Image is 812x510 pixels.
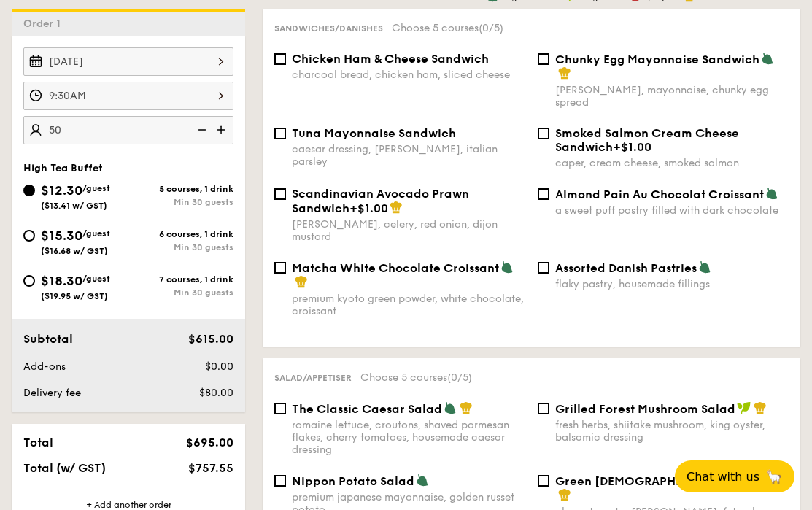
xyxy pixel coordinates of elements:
div: premium kyoto green powder, white chocolate, croissant [292,293,526,317]
img: icon-vegetarian.fe4039eb.svg [500,260,514,274]
div: fresh herbs, shiitake mushroom, king oyster, balsamic dressing [555,419,789,444]
input: Almond Pain Au Chocolat Croissanta sweet puff pastry filled with dark chocolate [538,188,549,200]
span: $757.55 [188,461,233,475]
span: Delivery fee [23,387,81,399]
input: Smoked Salmon Cream Cheese Sandwich+$1.00caper, cream cheese, smoked salmon [538,128,549,139]
div: 5 courses, 1 drink [128,184,233,194]
span: Nippon Potato Salad [292,474,414,488]
span: ($13.41 w/ GST) [41,201,107,211]
input: Chunky Egg Mayonnaise Sandwich[PERSON_NAME], mayonnaise, chunky egg spread [538,53,549,65]
input: Tuna Mayonnaise Sandwichcaesar dressing, [PERSON_NAME], italian parsley [274,128,286,139]
img: icon-chef-hat.a58ddaea.svg [754,401,767,414]
input: Nippon Potato Saladpremium japanese mayonnaise, golden russet potato [274,475,286,487]
img: icon-vegetarian.fe4039eb.svg [698,260,711,274]
img: icon-vegetarian.fe4039eb.svg [765,187,778,200]
span: Grilled Forest Mushroom Salad [555,402,735,416]
span: Order 1 [23,18,66,30]
span: Assorted Danish Pastries [555,261,697,275]
img: icon-chef-hat.a58ddaea.svg [460,401,473,414]
span: Total [23,436,53,449]
span: High Tea Buffet [23,162,103,174]
span: Choose 5 courses [360,371,472,384]
span: ($16.68 w/ GST) [41,246,108,256]
span: (0/5) [447,371,472,384]
div: [PERSON_NAME], mayonnaise, chunky egg spread [555,84,789,109]
span: $80.00 [199,387,233,399]
span: /guest [82,183,110,193]
span: $12.30 [41,182,82,198]
div: flaky pastry, housemade fillings [555,278,789,290]
input: Event time [23,82,233,110]
img: icon-chef-hat.a58ddaea.svg [390,201,403,214]
div: Min 30 guests [128,197,233,207]
span: The Classic Caesar Salad [292,402,442,416]
img: icon-vegetarian.fe4039eb.svg [416,474,429,487]
img: icon-add.58712e84.svg [212,116,233,144]
span: $0.00 [205,360,233,373]
input: $18.30/guest($19.95 w/ GST)7 courses, 1 drinkMin 30 guests [23,275,35,287]
img: icon-vegetarian.fe4039eb.svg [444,401,457,414]
span: $18.30 [41,273,82,289]
img: icon-vegan.f8ff3823.svg [737,401,751,414]
div: caesar dressing, [PERSON_NAME], italian parsley [292,143,526,168]
input: Number of guests [23,116,233,144]
span: $615.00 [188,332,233,346]
span: Chat with us [687,470,759,484]
img: icon-chef-hat.a58ddaea.svg [558,488,571,501]
span: /guest [82,274,110,284]
img: icon-reduce.1d2dbef1.svg [190,116,212,144]
span: Subtotal [23,332,73,346]
div: caper, cream cheese, smoked salmon [555,157,789,169]
span: Choose 5 courses [392,22,503,34]
span: Almond Pain Au Chocolat Croissant [555,188,764,201]
input: Matcha White Chocolate Croissantpremium kyoto green powder, white chocolate, croissant [274,262,286,274]
span: Sandwiches/Danishes [274,23,383,34]
span: Tuna Mayonnaise Sandwich [292,126,456,140]
input: Scandinavian Avocado Prawn Sandwich+$1.00[PERSON_NAME], celery, red onion, dijon mustard [274,188,286,200]
span: $15.30 [41,228,82,244]
span: Chicken Ham & Cheese Sandwich [292,52,489,66]
div: Min 30 guests [128,242,233,252]
input: $15.30/guest($16.68 w/ GST)6 courses, 1 drinkMin 30 guests [23,230,35,242]
img: icon-vegetarian.fe4039eb.svg [761,52,774,65]
button: Chat with us🦙 [675,460,794,492]
input: $12.30/guest($13.41 w/ GST)5 courses, 1 drinkMin 30 guests [23,185,35,196]
span: Chunky Egg Mayonnaise Sandwich [555,53,759,66]
input: Assorted Danish Pastriesflaky pastry, housemade fillings [538,262,549,274]
input: Green [DEMOGRAPHIC_DATA] Saladcherry tomato, [PERSON_NAME], feta cheese [538,475,549,487]
span: /guest [82,228,110,239]
div: 6 courses, 1 drink [128,229,233,239]
span: Scandinavian Avocado Prawn Sandwich [292,187,469,215]
div: romaine lettuce, croutons, shaved parmesan flakes, cherry tomatoes, housemade caesar dressing [292,419,526,456]
input: Event date [23,47,233,76]
span: Matcha White Chocolate Croissant [292,261,499,275]
div: 7 courses, 1 drink [128,274,233,285]
span: Green [DEMOGRAPHIC_DATA] Salad [555,474,768,488]
span: +$1.00 [349,201,388,215]
div: [PERSON_NAME], celery, red onion, dijon mustard [292,218,526,243]
span: Total (w/ GST) [23,461,106,475]
div: charcoal bread, chicken ham, sliced cheese [292,69,526,81]
span: (0/5) [479,22,503,34]
div: Min 30 guests [128,287,233,298]
span: Add-ons [23,360,66,373]
img: icon-chef-hat.a58ddaea.svg [295,275,308,288]
span: +$1.00 [613,140,651,154]
input: The Classic Caesar Saladromaine lettuce, croutons, shaved parmesan flakes, cherry tomatoes, house... [274,403,286,414]
span: $695.00 [186,436,233,449]
div: a sweet puff pastry filled with dark chocolate [555,204,789,217]
input: Grilled Forest Mushroom Saladfresh herbs, shiitake mushroom, king oyster, balsamic dressing [538,403,549,414]
span: Smoked Salmon Cream Cheese Sandwich [555,126,739,154]
input: Chicken Ham & Cheese Sandwichcharcoal bread, chicken ham, sliced cheese [274,53,286,65]
span: 🦙 [765,468,783,485]
img: icon-chef-hat.a58ddaea.svg [558,66,571,80]
span: Salad/Appetiser [274,373,352,383]
span: ($19.95 w/ GST) [41,291,108,301]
